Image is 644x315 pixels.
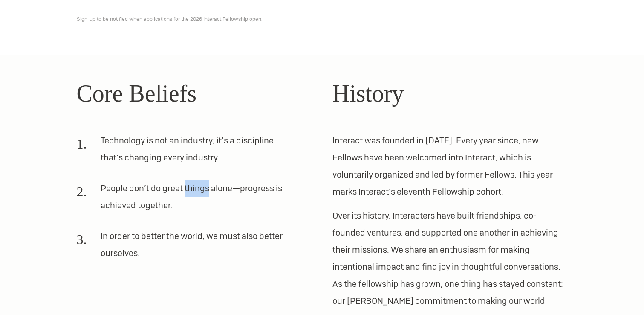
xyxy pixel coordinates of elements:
[332,132,568,200] p: Interact was founded in [DATE]. Every year since, new Fellows have been welcomed into Interact, w...
[77,14,568,24] p: Sign-up to be notified when applications for the 2026 Interact Fellowship open.
[332,76,568,111] h2: History
[77,76,312,111] h2: Core Beliefs
[77,180,292,221] li: People don’t do great things alone—progress is achieved together.
[77,227,292,268] li: In order to better the world, we must also better ourselves.
[77,132,292,173] li: Technology is not an industry; it’s a discipline that’s changing every industry.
